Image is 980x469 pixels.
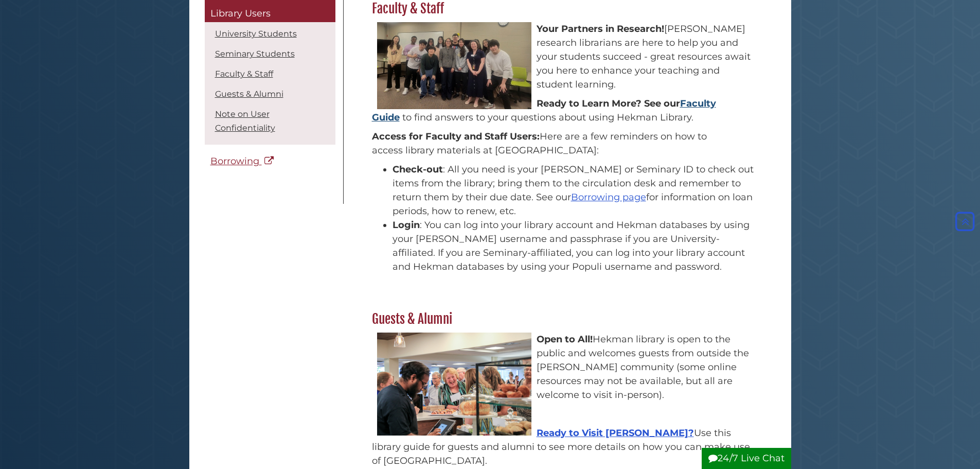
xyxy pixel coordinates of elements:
[393,218,755,274] li: : You can log into your library account and Hekman databases by using your [PERSON_NAME] username...
[215,70,273,79] a: Faculty & Staff
[372,131,540,142] strong: Access for Faculty and Staff Users:
[215,110,275,133] a: Note on User Confidentiality
[393,163,755,218] li: : All you need is your [PERSON_NAME] or Seminary ID to check out items from the library; bring th...
[372,22,755,92] p: [PERSON_NAME] research librarians are here to help you and your students succeed - great resource...
[372,130,755,158] p: Here are a few reminders on how to access library materials at [GEOGRAPHIC_DATA]:
[367,1,760,17] h2: Faculty & Staff
[215,49,295,59] a: Seminary Students
[367,311,760,327] h2: Guests & Alumni
[372,426,755,468] p: Use this library guide for guests and alumni to see more details on how you can make use of [GEOG...
[372,98,716,123] a: Faculty Guide
[372,333,755,402] p: Hekman library is open to the public and welcomes guests from outside the [PERSON_NAME] community...
[210,8,271,19] span: Library Users
[215,90,283,99] a: Guests & Alumni
[537,427,694,439] a: Ready to Visit [PERSON_NAME]?
[953,216,977,227] a: Back to Top
[393,164,443,175] strong: Check-out
[215,29,297,39] a: University Students
[537,334,593,345] strong: Open to All!
[372,98,716,123] b: Ready to Learn More? See our
[571,192,646,203] a: Borrowing page
[210,156,259,167] span: Borrowing
[702,448,791,469] button: 24/7 Live Chat
[537,23,664,34] b: Your Partners in Research!
[393,219,420,231] strong: Login
[372,97,755,125] p: to find answers to your questions about using Hekman Library.
[205,150,335,173] a: Borrowing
